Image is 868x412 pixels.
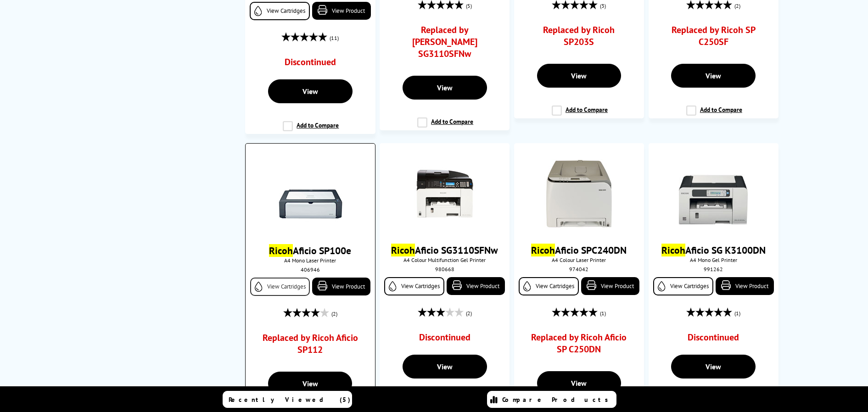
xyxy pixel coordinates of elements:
[600,305,606,322] span: (1)
[250,257,370,264] span: A4 Mono Laser Printer
[661,244,766,256] a: RicohAficio SG K3100DN
[671,64,756,88] a: View
[268,372,352,395] a: View
[391,244,415,256] mark: Ricoh
[521,266,637,273] div: 974042
[487,391,616,408] a: Compare Products
[410,159,479,228] img: RicohAficioSG3110SFNw-small.jpg
[466,305,472,322] span: (2)
[252,266,368,273] div: 406946
[312,278,370,295] a: View Product
[269,244,293,257] mark: Ricoh
[223,391,352,408] a: Recently Viewed (5)
[531,244,627,256] a: RicohAficio SPC240DN
[544,159,613,228] img: RicohAficioSPC240DN-small.jpg
[653,277,713,295] a: View Cartridges
[502,395,613,404] span: Compare Products
[250,2,310,20] a: View Cartridges
[330,29,339,47] span: (11)
[384,256,505,263] span: A4 Colour Multifunction Gel Printer
[581,277,639,295] a: View Product
[312,2,370,20] a: View Product
[391,244,498,256] a: RicohAficio SG3110SFNw
[706,71,721,80] span: View
[437,362,453,371] span: View
[276,160,345,228] img: ricohsp100frontland.jpg
[537,64,622,88] a: View
[447,277,505,295] a: View Product
[302,379,318,388] span: View
[716,277,774,295] a: View Product
[262,332,358,360] a: Replaced by Ricoh Aficio SP112
[403,76,487,100] a: View
[268,79,353,103] a: View
[686,106,742,123] label: Add to Compare
[269,244,351,257] a: RicohAficio SP100e
[706,362,721,371] span: View
[671,355,756,379] a: View
[571,71,587,80] span: View
[384,277,444,295] a: View Cartridges
[679,159,748,228] img: ricoh-sgk3100-front-small.jpg
[552,106,608,123] label: Add to Compare
[653,256,774,263] span: A4 Mono Gel Printer
[665,24,762,52] a: Replaced by Ricoh SP C250SF
[531,244,555,256] mark: Ricoh
[519,277,579,295] a: View Cartridges
[519,256,639,263] span: A4 Colour Laser Printer
[331,305,337,323] span: (2)
[386,266,503,273] div: 980668
[537,371,622,395] a: View
[250,278,310,296] a: View Cartridges
[396,24,493,64] a: Replaced by [PERSON_NAME] SG3110SFNw
[229,395,351,404] span: Recently Viewed (5)
[531,331,627,360] a: Replaced by Ricoh Aficio SP C250DN
[655,266,772,273] div: 991262
[396,331,493,348] div: Discontinued
[283,121,339,139] label: Add to Compare
[661,244,685,256] mark: Ricoh
[734,305,740,322] span: (1)
[403,355,487,379] a: View
[665,331,762,348] div: Discontinued
[437,83,453,92] span: View
[571,379,587,388] span: View
[302,87,318,96] span: View
[417,117,473,135] label: Add to Compare
[262,56,358,72] div: Discontinued
[531,24,627,52] a: Replaced by Ricoh SP203S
